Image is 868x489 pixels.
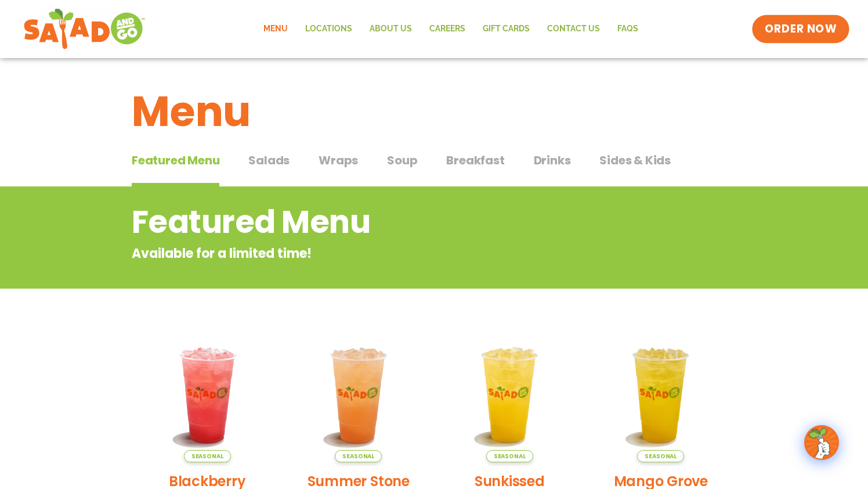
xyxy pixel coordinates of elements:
a: GIFT CARDS [474,16,538,42]
img: Product photo for Sunkissed Yuzu Lemonade [443,328,577,462]
img: wpChatIcon [805,426,838,459]
nav: Menu [255,16,647,42]
span: Sides & Kids [599,152,671,169]
span: Seasonal [637,450,684,462]
span: Seasonal [486,450,533,462]
span: Seasonal [184,450,231,462]
a: About Us [361,16,421,42]
a: Careers [421,16,474,42]
h2: Featured Menu [132,199,643,246]
span: ORDER NOW [765,21,837,37]
a: FAQs [609,16,647,42]
a: Locations [296,16,361,42]
img: new-SAG-logo-768×292 [23,6,146,52]
img: Product photo for Summer Stone Fruit Lemonade [292,328,426,462]
span: Breakfast [446,152,504,169]
span: Wraps [319,152,358,169]
p: Available for a limited time! [132,244,643,263]
a: Menu [255,16,296,42]
span: Soup [387,152,417,169]
h1: Menu [132,80,736,143]
span: Salads [248,152,290,169]
span: Drinks [534,152,571,169]
span: Seasonal [335,450,382,462]
span: Featured Menu [132,152,219,169]
img: Product photo for Mango Grove Lemonade [594,328,728,462]
a: ORDER NOW [752,15,849,43]
a: Contact Us [538,16,609,42]
img: Product photo for Blackberry Bramble Lemonade [140,328,274,462]
div: Tabbed content [132,148,736,187]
